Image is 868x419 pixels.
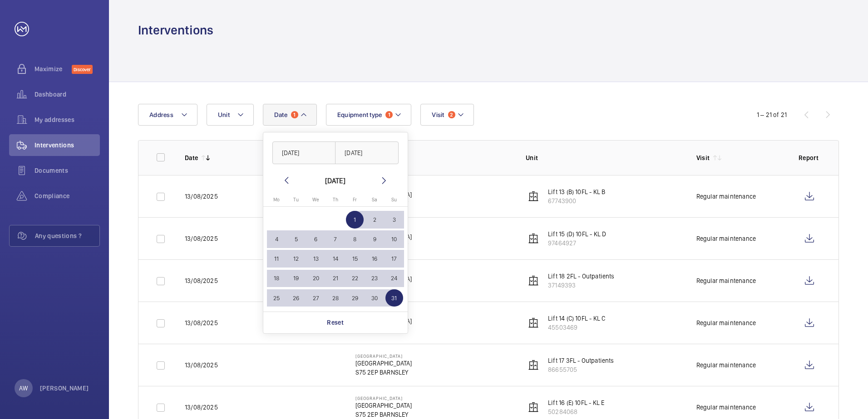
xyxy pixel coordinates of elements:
span: Date [274,111,287,118]
span: Unit [218,111,230,118]
p: Lift 16 (E) 10FL - KL E [548,398,604,407]
span: Visit [432,111,444,118]
span: My addresses [35,115,100,124]
button: August 25, 2025 [267,288,286,308]
div: Regular maintenance [696,361,756,370]
span: 31 [385,289,403,307]
button: August 11, 2025 [267,249,286,268]
p: Visit [696,153,710,162]
button: August 29, 2025 [345,288,365,308]
span: 29 [346,289,364,307]
button: August 16, 2025 [365,249,384,268]
span: 24 [385,270,403,287]
span: 19 [287,270,305,287]
p: Lift 17 3FL - Outpatients [548,356,614,365]
p: Lift 15 (D) 10FL - KL D [548,229,606,239]
p: [GEOGRAPHIC_DATA] [355,359,412,368]
span: Interventions [35,141,100,150]
span: Address [149,111,173,118]
p: 13/08/2025 [185,403,218,412]
p: [GEOGRAPHIC_DATA] [355,401,412,410]
span: Any questions ? [35,231,99,240]
button: Visit2 [420,104,473,126]
span: 22 [346,270,364,287]
span: 1 [291,111,298,118]
p: 97464927 [548,239,606,248]
p: Lift 18 2FL - Outpatients [548,272,615,281]
p: 50284068 [548,407,604,416]
img: elevator.svg [528,360,539,370]
p: [GEOGRAPHIC_DATA] [355,353,412,359]
p: 13/08/2025 [185,361,218,370]
span: 2 [448,111,455,118]
button: August 24, 2025 [385,268,404,288]
span: 25 [268,289,286,307]
button: August 5, 2025 [286,229,306,249]
h1: Interventions [138,22,213,39]
button: Unit [207,104,254,126]
img: elevator.svg [528,317,539,328]
span: 14 [326,250,344,268]
button: Address [138,104,197,126]
button: August 8, 2025 [345,229,365,249]
button: August 15, 2025 [345,249,365,268]
div: Regular maintenance [696,276,756,285]
p: 45503469 [548,323,605,332]
span: 11 [268,250,286,268]
span: 6 [307,230,325,248]
p: 86655705 [548,365,614,374]
button: August 7, 2025 [325,229,345,249]
button: August 10, 2025 [385,229,404,249]
img: elevator.svg [528,233,539,244]
div: [DATE] [325,175,345,186]
span: Sa [372,197,377,203]
button: August 22, 2025 [345,268,365,288]
input: DD/MM/YYYY [272,141,336,164]
button: August 30, 2025 [365,288,384,308]
button: August 12, 2025 [286,249,306,268]
span: 23 [366,270,384,287]
p: 13/08/2025 [185,318,218,327]
span: 17 [385,250,403,268]
p: Report [799,153,820,162]
span: Fr [353,197,357,203]
p: Lift 14 (C) 10FL - KL C [548,314,605,323]
span: 26 [287,289,305,307]
button: August 20, 2025 [306,268,325,288]
p: S75 2EP BARNSLEY [355,410,412,419]
button: August 2, 2025 [365,210,384,229]
span: Mo [273,197,280,203]
span: Discover [72,65,93,74]
button: August 28, 2025 [325,288,345,308]
button: August 3, 2025 [385,210,404,229]
span: 21 [326,270,344,287]
button: August 23, 2025 [365,268,384,288]
span: 12 [287,250,305,268]
button: August 1, 2025 [345,210,365,229]
span: 27 [307,289,325,307]
span: Th [333,197,338,203]
button: August 21, 2025 [325,268,345,288]
button: Equipment type1 [326,104,412,126]
span: 1 [346,211,364,229]
div: 1 – 21 of 21 [757,110,787,119]
img: elevator.svg [528,402,539,413]
div: Regular maintenance [696,403,756,412]
p: AW [19,384,28,393]
div: Regular maintenance [696,318,756,327]
p: Reset [327,318,344,327]
span: 3 [385,211,403,229]
div: Regular maintenance [696,234,756,243]
button: August 26, 2025 [286,288,306,308]
p: Address [355,153,512,162]
span: 1 [385,111,393,118]
button: August 19, 2025 [286,268,306,288]
img: elevator.svg [528,191,539,202]
span: Dashboard [35,90,100,99]
span: 28 [326,289,344,307]
img: elevator.svg [528,275,539,286]
p: S75 2EP BARNSLEY [355,368,412,377]
span: Su [391,197,397,203]
button: Date1 [263,104,317,126]
button: August 18, 2025 [267,268,286,288]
